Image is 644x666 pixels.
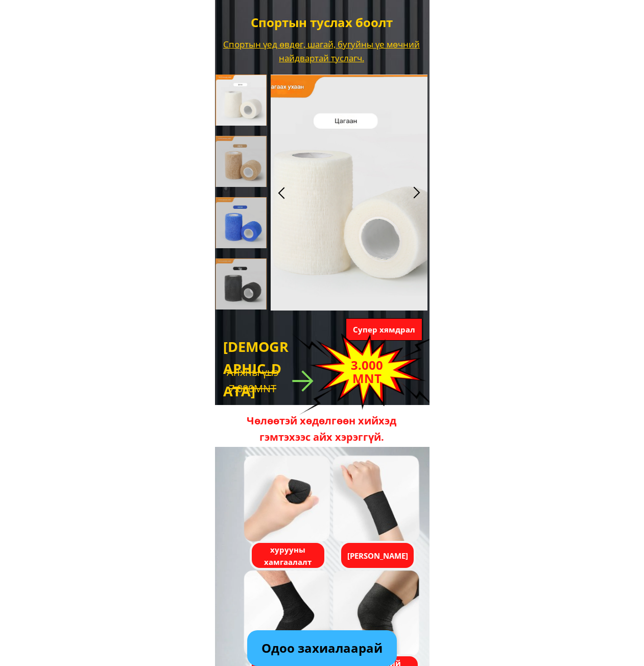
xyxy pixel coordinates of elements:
[231,413,412,445] h1: Чөлөөтэй хөдөлгөөн хийхэд гэмтэхээс айх хэрэггүй.
[223,37,420,65] div: Спортын үед өвдөг, шагай, бугуйны үе мөчний найдвартай туслагч.
[332,359,401,386] h2: 3.000 MNT
[223,336,289,402] div: [DEMOGRAPHIC_DATA]
[339,550,416,562] h3: [PERSON_NAME]
[353,323,425,336] h3: Супер хямдрал
[249,543,326,568] h3: хурууны хамгаалалт
[219,13,424,32] h2: Спортын туслах боолт
[247,630,396,666] p: Одоо захиалаарай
